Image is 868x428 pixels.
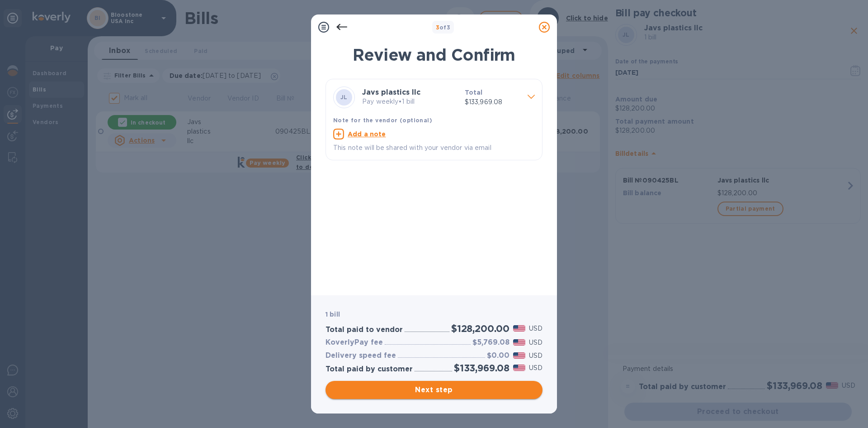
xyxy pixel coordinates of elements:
b: 1 bill [325,311,340,318]
p: $133,969.08 [465,97,520,107]
p: USD [529,351,542,361]
h3: KoverlyPay fee [325,338,383,347]
img: USD [513,352,525,359]
h3: Total paid to vendor [325,326,403,334]
b: JL [340,94,348,101]
u: Add a note [348,130,386,138]
img: USD [513,325,525,332]
h3: Total paid by customer [325,365,413,374]
b: Total [465,89,483,96]
img: USD [513,339,525,346]
h3: $0.00 [487,351,509,360]
b: of 3 [436,24,451,31]
p: USD [529,324,542,333]
b: Javs plastics llc [362,88,420,96]
p: Pay weekly • 1 bill [362,97,458,106]
h3: Delivery speed fee [325,351,396,360]
span: Next step [333,385,535,395]
p: This note will be shared with your vendor via email [333,143,535,153]
b: Note for the vendor (optional) [333,117,432,124]
h1: Review and Confirm [325,45,542,64]
h2: $133,969.08 [454,362,509,374]
img: USD [513,365,525,371]
span: 3 [436,24,439,31]
p: USD [529,338,542,347]
h3: $5,769.08 [472,338,509,347]
h2: $128,200.00 [451,323,509,334]
p: USD [529,363,542,373]
button: Next step [325,381,542,399]
div: JLJavs plastics llcPay weekly•1 billTotal$133,969.08Note for the vendor (optional)Add a noteThis ... [333,87,535,153]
